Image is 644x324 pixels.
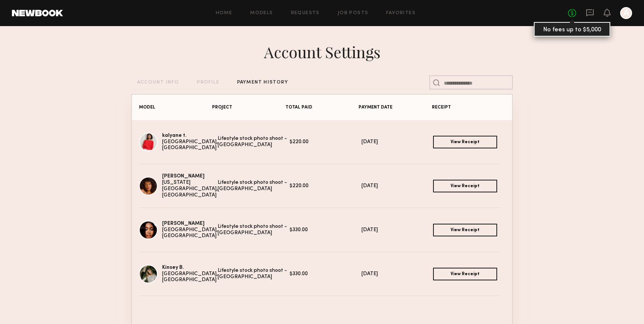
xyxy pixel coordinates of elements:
[534,22,610,37] div: No fees up to $5,000
[162,265,184,270] a: Kinsey B.
[285,105,359,110] div: TOTAL PAID
[162,174,205,179] a: [PERSON_NAME]
[197,80,219,85] div: PROFILE
[264,41,381,62] div: Account Settings
[338,11,369,16] a: Job Posts
[620,7,632,19] a: A
[162,133,187,138] a: kalyane t.
[237,80,288,85] div: PAYMENT HISTORY
[433,136,497,148] a: View Receipt
[162,139,218,152] div: [GEOGRAPHIC_DATA], [GEOGRAPHIC_DATA]
[362,183,433,189] div: [DATE]
[290,139,362,145] div: $220.00
[137,80,179,85] div: ACCOUNT INFO
[139,265,158,283] img: Kinsey B.
[250,11,273,16] a: Models
[139,177,158,195] img: Cristal A.
[359,105,432,110] div: PAYMENT DATE
[362,227,433,233] div: [DATE]
[162,180,218,198] div: [US_STATE][GEOGRAPHIC_DATA], [GEOGRAPHIC_DATA]
[139,221,158,239] img: Jordin W.
[218,224,290,236] div: Lifestyle stock photo shoot - [GEOGRAPHIC_DATA]
[212,105,285,110] div: PROJECT
[386,11,416,16] a: Favorites
[218,180,290,192] div: Lifestyle stock photo shoot - [GEOGRAPHIC_DATA]
[218,136,290,148] div: Lifestyle stock photo shoot - [GEOGRAPHIC_DATA]
[216,11,233,16] a: Home
[162,271,218,284] div: [GEOGRAPHIC_DATA], [GEOGRAPHIC_DATA]
[139,133,158,151] img: kalyane t.
[218,268,290,280] div: Lifestyle stock photo shoot - [GEOGRAPHIC_DATA]
[290,271,362,277] div: $330.00
[568,9,576,17] a: No fees up to $5,000
[432,105,505,110] div: RECEIPT
[433,224,497,236] a: View Receipt
[362,139,433,145] div: [DATE]
[291,11,320,16] a: Requests
[162,221,205,226] a: [PERSON_NAME]
[433,180,497,192] a: View Receipt
[139,105,212,110] div: MODEL
[433,268,497,280] a: View Receipt
[162,227,218,240] div: [GEOGRAPHIC_DATA], [GEOGRAPHIC_DATA]
[362,271,433,277] div: [DATE]
[290,227,362,233] div: $330.00
[290,183,362,189] div: $220.00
